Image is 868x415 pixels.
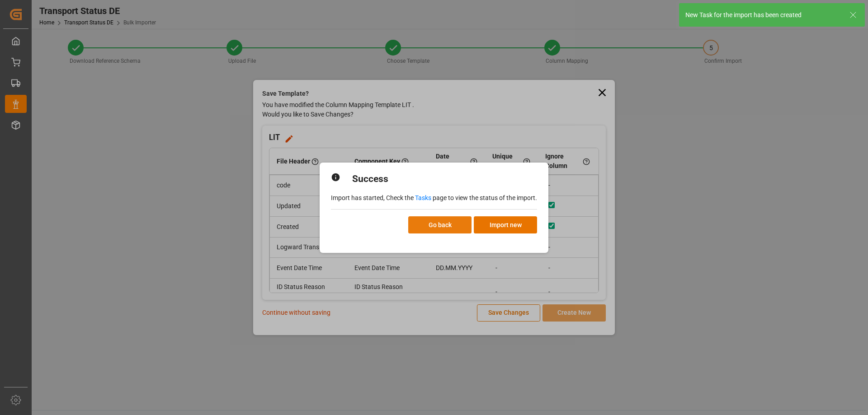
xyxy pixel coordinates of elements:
a: Tasks [415,194,431,201]
button: Go back [408,216,472,233]
div: New Task for the import has been created [685,10,841,20]
button: Import new [474,216,537,233]
p: Import has started, Check the page to view the status of the import. [331,193,537,203]
h2: Success [352,172,388,187]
